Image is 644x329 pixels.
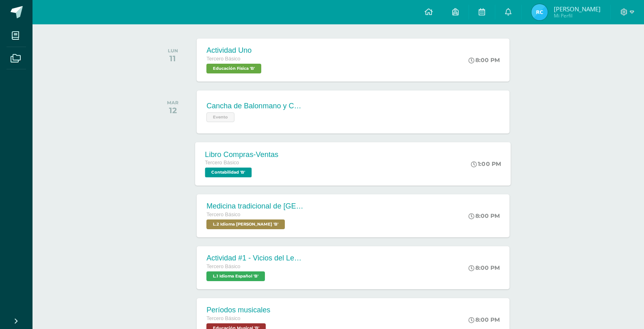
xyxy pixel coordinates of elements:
[168,54,178,63] div: 11
[206,112,234,122] span: Evento
[531,4,548,20] img: b267056732fc5bd767e1306c90ee396b.png
[206,102,304,110] div: Cancha de Balonmano y Contenido
[206,271,265,281] span: L.1 Idioma Español 'B'
[206,56,240,62] span: Tercero Básico
[167,105,178,115] div: 12
[468,56,500,64] div: 8:00 PM
[471,160,501,168] div: 1:00 PM
[468,316,500,323] div: 8:00 PM
[168,48,178,54] div: LUN
[206,46,263,55] div: Actividad Uno
[206,264,240,269] span: Tercero Básico
[206,202,304,211] div: Medicina tradicional de [GEOGRAPHIC_DATA]
[206,306,270,314] div: Períodos musicales
[206,316,240,321] span: Tercero Básico
[206,212,240,217] span: Tercero Básico
[468,264,500,271] div: 8:00 PM
[205,160,239,166] span: Tercero Básico
[206,64,261,73] span: Educación Física 'B'
[205,168,252,177] span: Contabilidad 'B'
[554,12,601,19] span: Mi Perfil
[206,219,285,229] span: L.2 Idioma Maya Kaqchikel 'B'
[554,5,601,13] span: [PERSON_NAME]
[206,254,304,262] div: Actividad #1 - Vicios del LenguaJe
[468,212,500,219] div: 8:00 PM
[167,100,178,105] div: MAR
[205,150,279,159] div: Libro Compras-Ventas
